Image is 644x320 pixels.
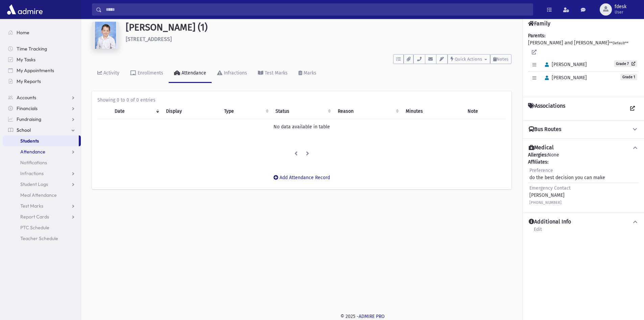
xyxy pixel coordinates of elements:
[17,46,47,52] span: Time Tracking
[125,64,169,83] a: Enrollments
[3,200,81,211] a: Test Marks
[136,70,163,76] div: Enrollments
[528,159,548,165] b: Affiliates:
[529,167,605,181] div: do the best decision you can make
[20,181,48,187] span: Student Logs
[3,92,81,103] a: Accounts
[3,211,81,222] a: Report Cards
[111,104,162,119] th: Date: activate to sort column ascending
[92,313,633,320] div: © 2025 -
[528,20,550,27] h4: Family
[17,127,31,133] span: School
[126,36,511,42] h6: [STREET_ADDRESS]
[302,70,316,76] div: Marks
[5,3,44,16] img: AdmirePro
[3,146,81,157] a: Attendance
[169,64,212,83] a: Attendance
[490,54,511,64] button: Notes
[220,104,272,119] th: Type: activate to sort column ascending
[3,43,81,54] a: Time Tracking
[17,67,54,73] span: My Appointments
[620,74,637,80] span: Grade 1
[529,218,571,226] h4: Additional Info
[448,54,490,64] button: Quick Actions
[20,203,43,209] span: Test Marks
[463,104,506,119] th: Note
[615,4,626,9] span: fdesk
[529,126,561,133] h4: Bus Routes
[293,64,322,83] a: Marks
[359,314,385,319] a: ADMIRE PRO
[528,218,639,226] button: Additional Info
[529,185,571,191] span: Emergency Contact
[529,185,571,206] div: [PERSON_NAME]
[92,64,125,83] a: Activity
[3,125,81,135] a: School
[3,54,81,65] a: My Tasks
[529,168,553,173] span: Preference
[263,70,288,76] div: Test Marks
[528,32,639,91] div: [PERSON_NAME] and [PERSON_NAME]
[222,70,247,76] div: Infractions
[126,22,511,33] h1: [PERSON_NAME] (1)
[334,104,402,119] th: Reason: activate to sort column ascending
[271,104,333,119] th: Status: activate to sort column ascending
[17,57,35,63] span: My Tasks
[3,190,81,200] a: Meal Attendance
[17,94,36,101] span: Accounts
[3,168,81,179] a: Infractions
[180,70,206,76] div: Attendance
[533,226,542,238] a: Edit
[529,144,554,151] h4: Medical
[20,138,39,144] span: Students
[626,103,639,115] a: View all Associations
[528,144,639,151] button: Medical
[528,151,639,207] div: None
[3,27,81,38] a: Home
[3,103,81,114] a: Financials
[17,116,41,122] span: Fundraising
[97,97,506,104] div: Showing 0 to 0 of 0 entries
[528,126,639,133] button: Bus Routes
[529,200,562,205] small: [PHONE_NUMBER]
[20,159,47,166] span: Notifications
[497,57,508,62] span: Notes
[162,104,220,119] th: Display
[3,135,79,146] a: Students
[615,9,626,15] span: User
[3,65,81,76] a: My Appointments
[3,157,81,168] a: Notifications
[20,149,45,155] span: Attendance
[20,225,49,231] span: PTC Schedule
[212,64,253,83] a: Infractions
[20,214,49,220] span: Report Cards
[102,3,533,16] input: Search
[17,29,29,36] span: Home
[92,22,119,49] img: +akgf8=
[20,192,57,198] span: Meal Attendance
[542,62,587,67] span: [PERSON_NAME]
[3,114,81,125] a: Fundraising
[402,104,463,119] th: Minutes
[528,33,545,39] b: Parents:
[528,103,565,115] h4: Associations
[20,170,44,176] span: Infractions
[3,222,81,233] a: PTC Schedule
[3,179,81,190] a: Student Logs
[3,233,81,244] a: Teacher Schedule
[102,70,119,76] div: Activity
[614,60,637,67] a: Grade 7
[253,64,293,83] a: Test Marks
[455,57,482,62] span: Quick Actions
[17,105,38,111] span: Financials
[542,75,587,81] span: [PERSON_NAME]
[528,152,548,158] b: Allergies:
[20,235,58,241] span: Teacher Schedule
[3,76,81,87] a: My Reports
[97,119,506,135] td: No data available in table
[17,78,41,84] span: My Reports
[269,172,334,184] button: Add Attendance Record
